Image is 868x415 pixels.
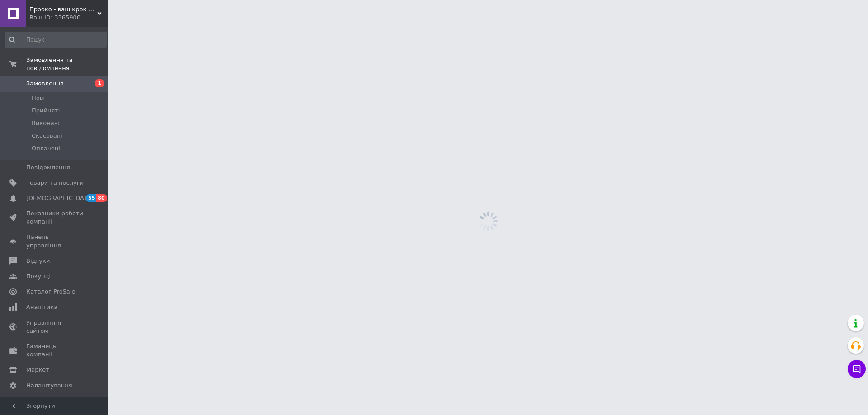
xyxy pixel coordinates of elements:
[29,5,97,14] span: Прооко - ваш крок на шляху до хорошого зору!
[32,132,62,140] span: Скасовані
[26,303,57,311] span: Аналітика
[26,179,84,187] span: Товари та послуги
[5,32,107,48] input: Пошук
[26,257,50,265] span: Відгуки
[32,107,60,115] span: Прийняті
[32,94,45,102] span: Нові
[96,194,107,202] span: 80
[26,194,93,202] span: [DEMOGRAPHIC_DATA]
[476,209,500,233] img: spinner_grey-bg-hcd09dd2d8f1a785e3413b09b97f8118e7.gif
[26,288,75,296] span: Каталог ProSale
[26,233,84,249] span: Панель управління
[29,14,108,22] div: Ваш ID: 3365900
[848,360,866,378] button: Чат з покупцем
[26,342,84,359] span: Гаманець компанії
[26,366,49,374] span: Маркет
[26,79,64,88] span: Замовлення
[26,56,108,72] span: Замовлення та повідомлення
[26,210,84,226] span: Показники роботи компанії
[32,119,60,127] span: Виконані
[26,163,70,172] span: Повідомлення
[26,382,72,390] span: Налаштування
[26,319,84,335] span: Управління сайтом
[32,145,60,153] span: Оплачені
[26,272,51,280] span: Покупці
[95,79,104,87] span: 1
[86,194,96,202] span: 55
